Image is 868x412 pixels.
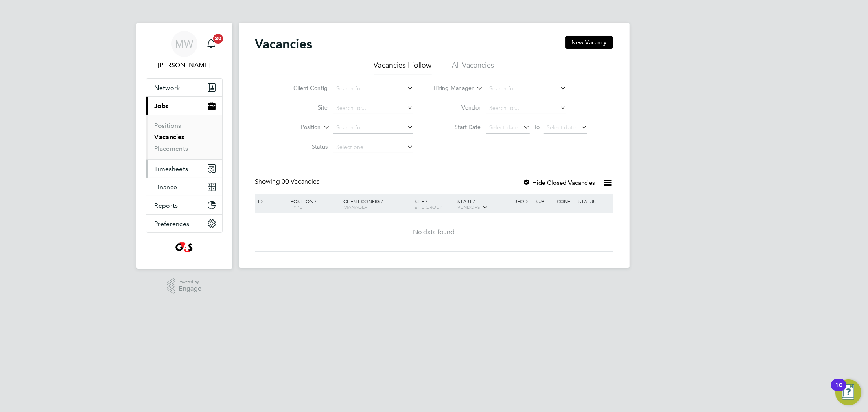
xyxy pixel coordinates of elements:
[281,143,328,150] label: Status
[486,103,566,114] input: Search for...
[374,60,432,75] li: Vacancies I follow
[255,36,313,52] h2: Vacancies
[512,194,533,208] div: Reqd
[576,194,612,208] div: Status
[146,196,222,214] button: Reports
[256,194,285,208] div: ID
[455,194,512,215] div: Start /
[413,194,455,214] div: Site /
[489,124,518,131] span: Select date
[333,142,413,153] input: Select one
[155,122,181,129] a: Positions
[256,228,612,237] div: No data found
[333,103,413,114] input: Search for...
[282,178,320,186] span: 00 Vacancies
[452,60,494,75] li: All Vacancies
[146,241,223,254] a: Go to home page
[146,178,222,196] button: Finance
[274,123,321,131] label: Position
[457,204,480,210] span: Vendors
[555,194,576,208] div: Conf
[291,204,302,210] span: Type
[434,104,481,111] label: Vendor
[533,194,555,208] div: Sub
[155,183,177,191] span: Finance
[146,160,222,178] button: Timesheets
[341,194,413,214] div: Client Config /
[175,39,193,49] span: MW
[136,23,232,269] nav: Main navigation
[486,83,566,94] input: Search for...
[255,178,321,186] div: Showing
[155,145,188,152] a: Placements
[281,104,328,111] label: Site
[155,102,169,110] span: Jobs
[835,385,842,396] div: 10
[146,79,222,96] button: Network
[146,31,223,70] a: MW[PERSON_NAME]
[415,204,442,210] span: Site Group
[155,202,178,209] span: Reports
[333,122,413,134] input: Search for...
[213,34,223,44] span: 20
[427,84,474,92] label: Hiring Manager
[146,115,222,159] div: Jobs
[547,124,576,131] span: Select date
[155,220,190,228] span: Preferences
[835,379,861,405] button: Open Resource Center, 10 new notifications
[333,83,413,94] input: Search for...
[281,84,328,92] label: Client Config
[284,194,341,214] div: Position /
[174,241,195,254] img: g4sssuk-logo-retina.png
[155,165,188,173] span: Timesheets
[155,84,180,92] span: Network
[167,278,201,294] a: Powered byEngage
[179,278,201,285] span: Powered by
[531,122,542,132] span: To
[146,97,222,115] button: Jobs
[155,133,185,141] a: Vacancies
[523,179,595,186] label: Hide Closed Vacancies
[146,60,223,70] span: Mike Warwick
[179,285,201,292] span: Engage
[565,36,613,49] button: New Vacancy
[146,215,222,232] button: Preferences
[434,123,481,131] label: Start Date
[203,31,219,57] a: 20
[343,204,367,210] span: Manager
